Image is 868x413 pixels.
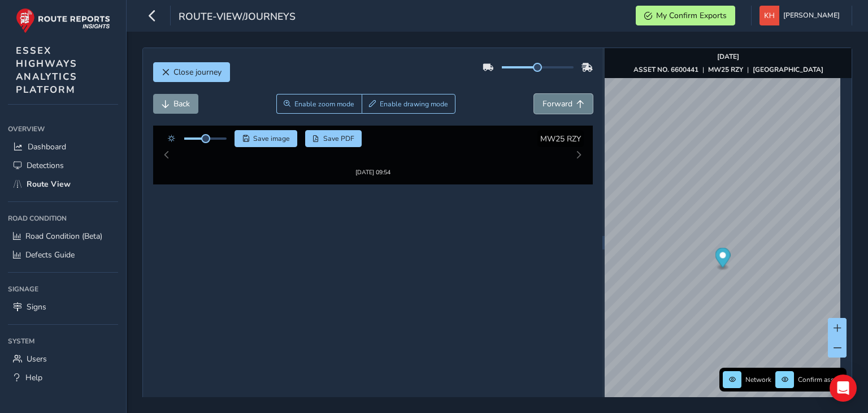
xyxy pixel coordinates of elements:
[8,175,118,193] a: Route View
[28,141,66,152] span: Dashboard
[27,160,64,171] span: Detections
[173,67,222,78] span: Close journey
[305,130,362,147] button: PDF
[633,65,698,74] strong: ASSET NO. 6600441
[8,121,118,137] div: Overview
[27,179,71,190] span: Route View
[25,372,42,383] span: Help
[636,6,735,25] button: My Confirm Exports
[540,134,581,144] span: MW25 RZY
[8,137,118,156] a: Dashboard
[153,62,230,82] button: Close journey
[717,52,739,61] strong: [DATE]
[25,231,102,242] span: Road Condition (Beta)
[173,98,190,109] span: Back
[759,6,779,25] img: diamond-layout
[798,375,843,384] span: Confirm assets
[8,227,118,246] a: Road Condition (Beta)
[362,94,456,114] button: Draw
[276,94,362,114] button: Zoom
[715,248,731,271] div: Map marker
[8,368,118,387] a: Help
[294,100,354,109] span: Enable zoom mode
[338,153,407,162] div: [DATE] 09:54
[8,350,118,368] a: Users
[830,375,857,402] div: Open Intercom Messenger
[708,65,743,74] strong: MW25 RZY
[179,10,296,25] span: route-view/journeys
[16,8,110,33] img: rr logo
[8,298,118,316] a: Signs
[783,6,840,25] span: [PERSON_NAME]
[253,134,290,143] span: Save image
[534,94,593,114] button: Forward
[8,246,118,264] a: Defects Guide
[745,375,771,384] span: Network
[153,94,198,114] button: Back
[753,65,823,74] strong: [GEOGRAPHIC_DATA]
[27,354,47,364] span: Users
[8,281,118,298] div: Signage
[16,44,77,96] span: ESSEX HIGHWAYS ANALYTICS PLATFORM
[338,143,407,153] img: Thumbnail frame
[323,134,354,143] span: Save PDF
[8,333,118,350] div: System
[759,6,844,25] button: [PERSON_NAME]
[8,156,118,175] a: Detections
[8,210,118,227] div: Road Condition
[656,10,727,21] span: My Confirm Exports
[235,130,297,147] button: Save
[380,100,448,109] span: Enable drawing mode
[633,65,823,74] div: | |
[542,98,572,109] span: Forward
[25,249,75,260] span: Defects Guide
[27,302,46,312] span: Signs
